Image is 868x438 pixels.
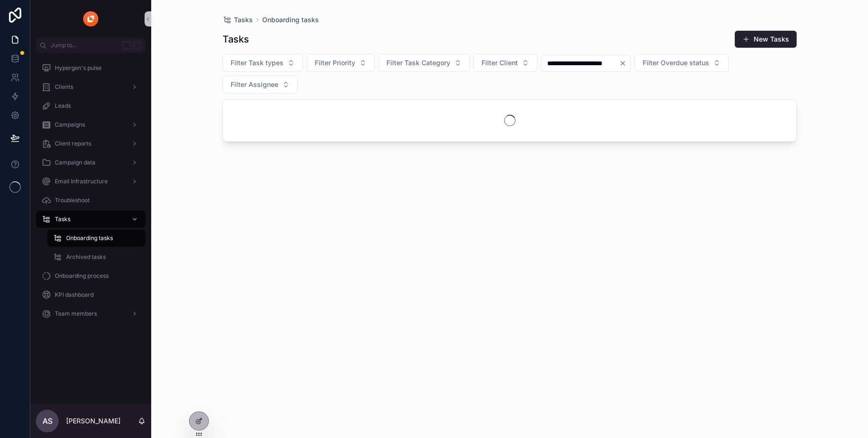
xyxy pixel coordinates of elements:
[36,267,146,284] a: Onboarding process
[643,58,709,68] span: Filter Overdue status
[378,54,470,72] button: Select Button
[36,38,146,53] button: Jump to...K
[55,159,95,166] span: Campaign data
[234,15,253,25] span: Tasks
[36,60,146,77] a: Hypergen's pulse
[55,178,108,185] span: Email Infrastructure
[55,102,71,110] span: Leads
[55,215,70,223] span: Tasks
[223,33,249,46] h1: Tasks
[223,76,298,94] button: Select Button
[36,192,146,209] a: Troubleshoot
[43,415,52,427] span: AS
[36,173,146,190] a: Email Infrastructure
[55,83,73,91] span: Clients
[619,60,630,67] button: Clear
[51,42,118,49] span: Jump to...
[231,80,278,89] span: Filter Assignee
[66,234,113,242] span: Onboarding tasks
[55,64,102,72] span: Hypergen's pulse
[83,11,98,26] img: App logo
[55,291,94,299] span: KPI dashboard
[36,135,146,152] a: Client reports
[36,97,146,114] a: Leads
[481,58,518,68] span: Filter Client
[30,53,151,335] div: scrollable content
[223,15,253,25] a: Tasks
[735,31,797,48] button: New Tasks
[133,42,141,49] span: K
[473,54,537,72] button: Select Button
[36,116,146,133] a: Campaigns
[55,310,97,318] span: Team members
[47,230,146,247] a: Onboarding tasks
[66,253,106,261] span: Archived tasks
[635,54,729,72] button: Select Button
[66,416,120,426] p: [PERSON_NAME]
[307,54,375,72] button: Select Button
[36,154,146,171] a: Campaign data
[36,211,146,228] a: Tasks
[223,54,303,72] button: Select Button
[55,197,90,204] span: Troubleshoot
[55,140,91,147] span: Client reports
[47,249,146,266] a: Archived tasks
[36,305,146,322] a: Team members
[36,286,146,303] a: KPI dashboard
[387,58,450,68] span: Filter Task Category
[36,78,146,95] a: Clients
[55,121,85,129] span: Campaigns
[55,272,109,280] span: Onboarding process
[231,58,284,68] span: Filter Task types
[262,15,319,25] a: Onboarding tasks
[315,58,355,68] span: Filter Priority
